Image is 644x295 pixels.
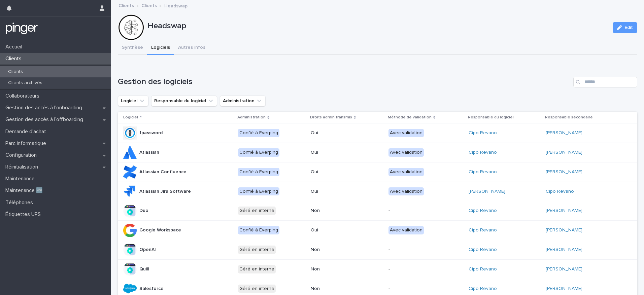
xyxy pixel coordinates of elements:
div: Géré en interne [238,246,276,254]
a: Clients [118,1,134,9]
p: Maintenance 🆕 [3,187,48,194]
p: Atlassian [139,150,159,155]
p: Gestion des accès à l’offboarding [3,116,89,123]
div: Géré en interne [238,265,276,273]
p: Oui [311,189,367,194]
h1: Gestion des logiciels [118,77,571,87]
p: Salesforce [139,286,164,292]
a: [PERSON_NAME] [546,286,582,292]
button: Logiciel [118,96,148,106]
p: Méthode de validation [388,114,432,121]
div: Avec validation [388,148,424,157]
div: Confié à Everping [238,187,279,196]
p: - [388,266,445,272]
div: Confié à Everping [238,168,279,176]
a: [PERSON_NAME] [546,247,582,253]
p: 1password [139,130,163,136]
p: Responsable du logiciel [468,114,514,121]
p: Oui [311,150,367,155]
div: Avec validation [388,129,424,137]
p: - [388,286,445,292]
tr: OpenAIGéré en interneNon-Cipo Revano [PERSON_NAME] [118,240,637,259]
a: Cipo Revano [469,150,497,155]
div: Géré en interne [238,207,276,215]
p: Quill [139,266,149,272]
p: Oui [311,227,367,233]
div: Avec validation [388,187,424,196]
div: Confié à Everping [238,226,279,234]
span: Edit [624,25,633,30]
button: Administration [220,96,266,106]
input: Search [573,77,637,87]
p: Clients [3,56,27,62]
button: Edit [613,22,637,33]
div: Confié à Everping [238,129,279,137]
a: [PERSON_NAME] [546,150,582,155]
p: Maintenance [3,176,40,182]
p: Headswap [164,2,188,9]
p: Duo [139,208,148,214]
img: mTgBEunGTSyRkCgitkcU [5,22,38,35]
div: Confié à Everping [238,148,279,157]
p: Non [311,247,367,253]
a: Cipo Revano [546,189,574,194]
tr: QuillGéré en interneNon-Cipo Revano [PERSON_NAME] [118,259,637,279]
a: Cipo Revano [469,286,497,292]
a: [PERSON_NAME] [546,227,582,233]
p: Demande d'achat [3,128,52,135]
p: Atlassian Jira Software [139,189,191,194]
p: Parc informatique [3,140,52,147]
p: Logiciel [123,114,138,121]
a: Cipo Revano [469,266,497,272]
tr: Atlassian Jira SoftwareConfié à EverpingOuiAvec validation[PERSON_NAME] Cipo Revano [118,182,637,201]
div: Géré en interne [238,285,276,293]
p: Google Workspace [139,227,181,233]
a: [PERSON_NAME] [546,266,582,272]
p: Gestion des accès à l’onboarding [3,105,88,111]
tr: 1passwordConfié à EverpingOuiAvec validationCipo Revano [PERSON_NAME] [118,123,637,143]
button: Autres infos [174,41,209,55]
p: Non [311,266,367,272]
a: Cipo Revano [469,130,497,136]
a: [PERSON_NAME] [546,169,582,175]
button: Responsable du logiciel [151,96,217,106]
tr: Atlassian ConfluenceConfié à EverpingOuiAvec validationCipo Revano [PERSON_NAME] [118,162,637,182]
button: Synthèse [118,41,147,55]
button: Logiciels [147,41,174,55]
a: Cipo Revano [469,169,497,175]
p: Responsable secondaire [545,114,593,121]
p: Clients archivés [3,80,48,86]
p: Oui [311,169,367,175]
p: Clients [3,69,28,75]
p: - [388,247,445,253]
a: Clients [141,1,157,9]
p: Oui [311,130,367,136]
p: Étiquettes UPS [3,211,46,218]
p: Non [311,208,367,214]
p: Droits admin transmis [310,114,352,121]
p: Téléphones [3,199,38,206]
p: - [388,208,445,214]
tr: DuoGéré en interneNon-Cipo Revano [PERSON_NAME] [118,201,637,221]
p: Accueil [3,44,28,50]
div: Avec validation [388,168,424,176]
a: [PERSON_NAME] [469,189,505,194]
p: Atlassian Confluence [139,169,187,175]
div: Avec validation [388,226,424,234]
tr: AtlassianConfié à EverpingOuiAvec validationCipo Revano [PERSON_NAME] [118,143,637,162]
a: [PERSON_NAME] [546,208,582,214]
p: Administration [237,114,266,121]
tr: Google WorkspaceConfié à EverpingOuiAvec validationCipo Revano [PERSON_NAME] [118,221,637,240]
p: OpenAI [139,247,156,253]
a: Cipo Revano [469,247,497,253]
a: Cipo Revano [469,227,497,233]
p: Configuration [3,152,42,158]
p: Headswap [147,21,607,31]
p: Collaborateurs [3,93,45,99]
a: [PERSON_NAME] [546,130,582,136]
p: Non [311,286,367,292]
a: Cipo Revano [469,208,497,214]
p: Réinitialisation [3,164,43,170]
